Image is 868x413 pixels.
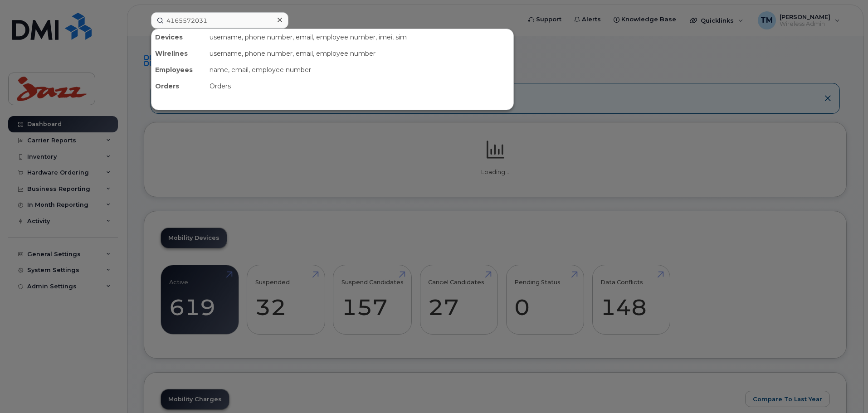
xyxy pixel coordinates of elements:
div: name, email, employee number [206,62,513,78]
div: Orders [151,78,206,94]
div: Orders [206,78,513,94]
div: Devices [151,29,206,45]
div: Employees [151,62,206,78]
div: username, phone number, email, employee number [206,45,513,62]
div: username, phone number, email, employee number, imei, sim [206,29,513,45]
div: Wirelines [151,45,206,62]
